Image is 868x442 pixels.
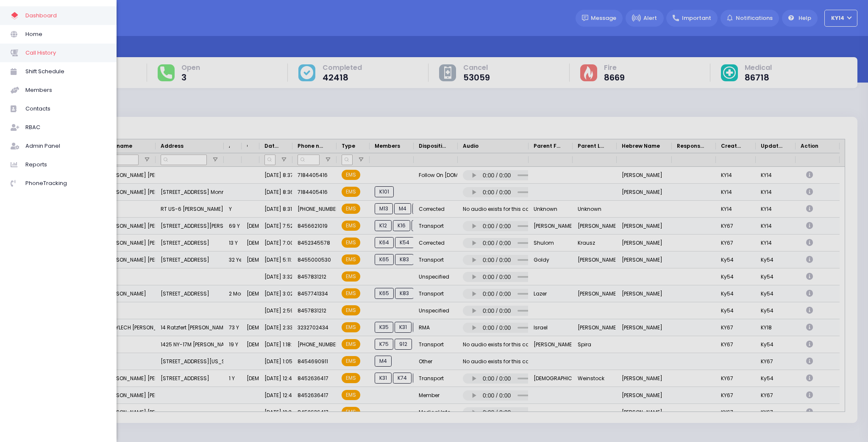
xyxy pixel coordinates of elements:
span: Call History [25,47,106,58]
span: Contacts [25,103,106,114]
span: Shift Schedule [25,66,106,77]
span: RBAC [25,122,106,133]
span: Reports [25,159,106,170]
span: Dashboard [25,10,106,21]
span: PhoneTracking [25,178,106,189]
span: Admin Panel [25,141,106,152]
span: Members [25,85,106,96]
span: Home [25,29,106,40]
